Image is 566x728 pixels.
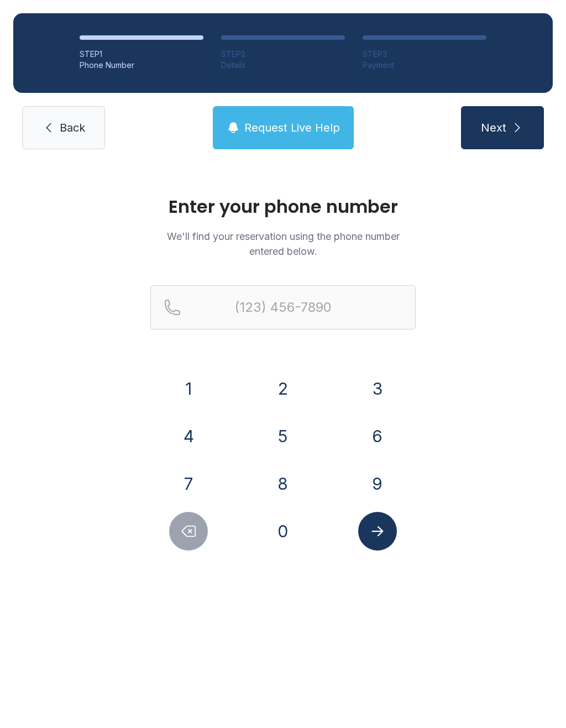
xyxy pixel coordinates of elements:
[169,512,208,551] button: Delete number
[358,512,397,551] button: Submit lookup form
[264,464,302,503] button: 8
[244,120,340,135] span: Request Live Help
[60,120,85,135] span: Back
[169,464,208,503] button: 7
[264,512,302,551] button: 0
[221,49,345,60] div: STEP 2
[363,60,486,71] div: Payment
[358,369,397,408] button: 3
[264,369,302,408] button: 2
[150,198,416,216] h1: Enter your phone number
[481,120,506,135] span: Next
[221,60,345,71] div: Details
[358,464,397,503] button: 9
[80,60,203,71] div: Phone Number
[169,417,208,455] button: 4
[169,369,208,408] button: 1
[150,229,416,259] p: We'll find your reservation using the phone number entered below.
[358,417,397,455] button: 6
[150,285,416,329] input: Reservation phone number
[363,49,486,60] div: STEP 3
[80,49,203,60] div: STEP 1
[264,417,302,455] button: 5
